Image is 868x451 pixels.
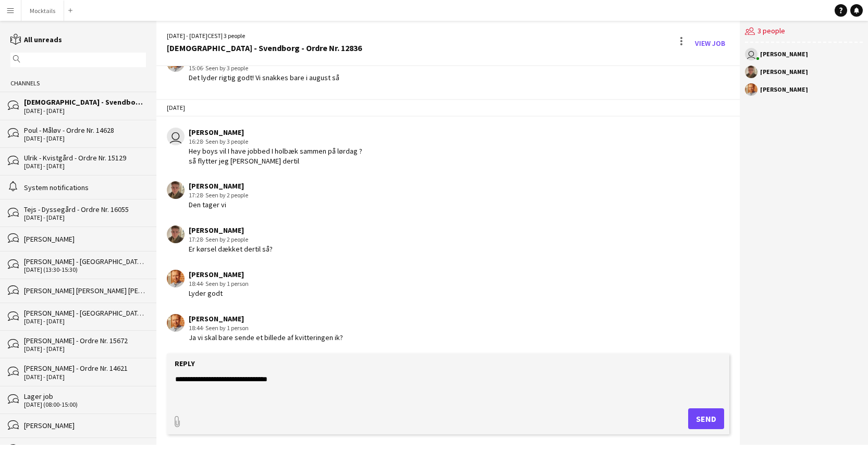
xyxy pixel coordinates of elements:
span: · Seen by 1 person [203,280,249,287]
div: [PERSON_NAME] [189,128,362,137]
div: [PERSON_NAME] [189,181,248,191]
div: [DATE] (08:00-15:00) [24,401,146,408]
div: [DATE] - [DATE] [24,214,146,221]
div: [PERSON_NAME] [189,314,343,323]
div: Den tager vi [189,200,248,209]
div: [DEMOGRAPHIC_DATA] - Svendborg - Ordre Nr. 12836 [24,97,146,107]
div: [DATE] - [DATE] [24,135,146,142]
div: 17:28 [189,191,248,200]
span: · Seen by 2 people [203,235,248,243]
span: · Seen by 2 people [203,191,248,199]
div: [PERSON_NAME] [760,86,808,93]
div: Lyder godt [189,289,249,298]
div: [PERSON_NAME] - Ordre Nr. 15672 [24,336,146,345]
div: [DATE] [156,99,740,117]
div: Ulrik - Kvistgård - Ordre Nr. 15129 [24,153,146,162]
span: CEST [207,32,221,40]
div: Lager job [24,392,146,401]
div: Poul - Måløv - Ordre Nr. 14628 [24,126,146,135]
div: 18:44 [189,279,249,289]
div: [PERSON_NAME] - [GEOGRAPHIC_DATA] - Ordre Nr. 16092 [24,257,146,266]
div: Hey boys vil I have jobbed I holbæk sammen på lørdag ? så flytter jeg [PERSON_NAME] dertil [189,146,362,165]
div: [PERSON_NAME] - [GEOGRAPHIC_DATA] - Ordre Nr. 15806 [24,308,146,318]
a: All unreads [10,35,62,44]
div: [PERSON_NAME] [24,234,146,244]
div: Det lyder rigtig godt! Vi snakkes bare i august så [189,73,339,82]
div: [PERSON_NAME] [760,51,808,57]
span: · Seen by 3 people [203,137,248,145]
div: [PERSON_NAME] [189,270,249,279]
div: 16:28 [189,137,362,146]
div: System notifications [24,183,146,192]
div: [PERSON_NAME] [24,421,146,430]
div: [PERSON_NAME] - Ordre Nr. 14621 [24,364,146,373]
div: [DATE] - [DATE] | 3 people [167,31,362,41]
div: [DATE] - [DATE] [24,318,146,325]
button: Mocktails [21,1,64,21]
div: [PERSON_NAME] [189,226,273,235]
a: View Job [691,35,729,52]
span: · Seen by 3 people [203,64,248,72]
div: [PERSON_NAME] [760,69,808,75]
div: Er kørsel dækket dertil så? [189,244,273,254]
button: Send [688,408,724,429]
div: [DATE] - [DATE] [24,162,146,170]
div: Ja vi skal bare sende et billede af kvitteringen ik? [189,333,343,342]
div: [DATE] - [DATE] [24,345,146,353]
label: Reply [175,359,195,368]
div: 17:28 [189,235,273,244]
div: [DATE] - [DATE] [24,107,146,115]
div: [DATE] (13:30-15:30) [24,266,146,273]
span: · Seen by 1 person [203,324,249,332]
div: [PERSON_NAME] [PERSON_NAME] [PERSON_NAME] [24,286,146,295]
div: [DATE] - [DATE] [24,373,146,381]
div: Tejs - Dyssegård - Ordre Nr. 16055 [24,205,146,214]
div: 18:44 [189,323,343,333]
div: 15:06 [189,64,339,73]
div: 3 people [745,21,863,43]
div: [DEMOGRAPHIC_DATA] - Svendborg - Ordre Nr. 12836 [167,43,362,53]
